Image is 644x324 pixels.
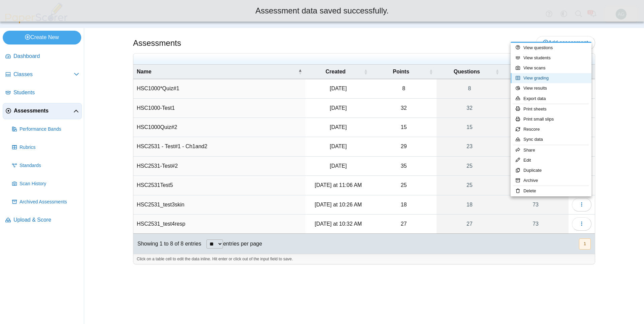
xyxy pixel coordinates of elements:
[578,238,591,250] nav: pagination
[137,68,297,75] span: Name
[437,79,503,98] a: 8
[133,176,305,195] td: HSC2531Test5
[536,36,595,50] a: Add assessment
[511,104,591,114] a: Print sheets
[9,176,82,192] a: Scan History
[503,137,569,156] a: 78
[133,254,595,264] div: Click on a table cell to edit the data inline. Hit enter or click out of the input field to save.
[3,19,70,24] a: PaperScorer
[20,162,79,169] span: Standards
[20,199,79,205] span: Archived Assessments
[13,216,79,224] span: Upload & Score
[315,221,362,227] time: Oct 1, 2025 at 10:32 AM
[440,68,494,75] span: Questions
[315,202,362,207] time: Oct 1, 2025 at 10:26 AM
[511,186,591,196] a: Delete
[3,48,82,65] a: Dashboard
[133,215,305,234] td: HSC2531_test4resp
[371,137,437,156] td: 29
[511,175,591,186] a: Archive
[511,165,591,175] a: Duplicate
[9,194,82,210] a: Archived Assessments
[330,86,347,91] time: Sep 1, 2025 at 5:37 PM
[511,73,591,83] a: View grading
[506,68,560,75] span: Students
[437,99,503,118] a: 32
[330,124,347,130] time: Sep 16, 2025 at 11:13 PM
[437,215,503,233] a: 27
[9,139,82,156] a: Rubrics
[503,215,569,233] a: 73
[503,176,569,195] a: 0
[13,89,79,96] span: Students
[511,124,591,134] a: Rescore
[9,158,82,174] a: Standards
[511,134,591,144] a: Sync data
[375,68,428,75] span: Points
[3,85,82,101] a: Students
[371,118,437,137] td: 15
[511,43,591,53] a: View questions
[3,67,82,83] a: Classes
[14,107,73,115] span: Assessments
[133,195,305,215] td: HSC2531_test3skin
[511,53,591,63] a: View students
[429,68,433,75] span: Points : Activate to sort
[309,68,362,75] span: Created
[371,157,437,176] td: 35
[511,145,591,155] a: Share
[3,31,81,44] a: Create New
[20,126,79,133] span: Performance Bands
[20,144,79,151] span: Rubrics
[5,5,639,17] div: Assessment data saved successfully.
[503,195,569,214] a: 73
[330,163,347,169] time: Sep 16, 2025 at 8:57 PM
[503,99,569,118] a: 49
[437,118,503,137] a: 15
[13,71,74,78] span: Classes
[133,118,305,137] td: HSC1000Quiz#2
[543,40,588,45] span: Add assessment
[133,157,305,176] td: HSC2531-Test#2
[298,68,302,75] span: Name : Activate to invert sorting
[133,37,181,49] h1: Assessments
[437,157,503,175] a: 25
[437,176,503,195] a: 25
[437,195,503,214] a: 18
[511,63,591,73] a: View scans
[133,234,201,254] div: Showing 1 to 8 of 8 entries
[371,99,437,118] td: 32
[495,68,499,75] span: Questions : Activate to sort
[503,79,569,98] a: 0
[511,114,591,124] a: Print small slips
[133,137,305,156] td: HSC2531 - Test#1 - Ch1and2
[133,79,305,98] td: HSC1000*Quiz#1
[364,68,368,75] span: Created : Activate to sort
[437,137,503,156] a: 23
[13,53,79,60] span: Dashboard
[511,83,591,93] a: View results
[371,215,437,234] td: 27
[511,155,591,165] a: Edit
[503,118,569,137] a: 60
[223,241,262,247] label: entries per page
[20,181,79,187] span: Scan History
[503,157,569,175] a: 52
[371,79,437,98] td: 8
[511,94,591,104] a: Export data
[330,105,347,111] time: Sep 30, 2025 at 7:39 AM
[579,238,591,250] button: 1
[371,195,437,215] td: 18
[371,176,437,195] td: 25
[3,103,82,119] a: Assessments
[315,182,362,188] time: Oct 6, 2025 at 11:06 AM
[9,121,82,137] a: Performance Bands
[133,99,305,118] td: HSC1000-Test1
[3,212,82,228] a: Upload & Score
[330,143,347,149] time: Sep 7, 2025 at 1:03 PM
